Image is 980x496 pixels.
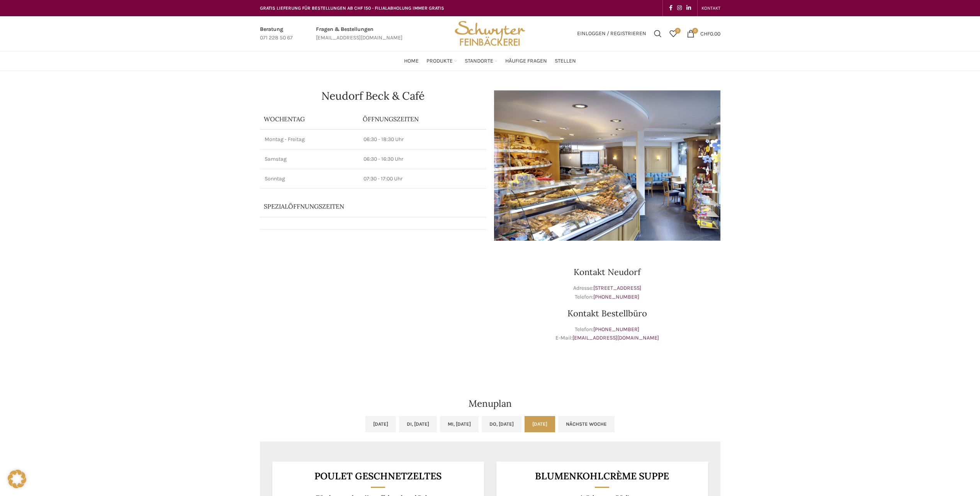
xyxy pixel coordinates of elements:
[316,25,403,42] a: Infobox link
[593,285,641,291] a: [STREET_ADDRESS]
[701,0,720,16] a: KONTAKT
[572,335,659,341] a: [EMAIL_ADDRESS][DOMAIN_NAME]
[482,416,521,432] a: Do, [DATE]
[555,58,576,65] span: Stellen
[494,309,720,318] h3: Kontakt Bestellbüro
[650,26,666,41] a: Suchen
[593,294,639,300] a: [PHONE_NUMBER]
[264,115,355,123] p: Wochentag
[506,471,698,481] h3: Blumenkohlcrème suppe
[494,268,720,276] h3: Kontakt Neudorf
[404,53,419,69] a: Home
[666,26,681,41] div: Meine Wunschliste
[260,399,720,408] h2: Menuplan
[452,30,528,36] a: Site logo
[684,3,693,14] a: Linkedin social link
[505,53,547,69] a: Häufige Fragen
[260,5,444,11] span: GRATIS LIEFERUNG FÜR BESTELLUNGEN AB CHF 150 - FILIALABHOLUNG IMMER GRATIS
[573,26,650,41] a: Einloggen / Registrieren
[265,175,354,183] p: Sonntag
[426,58,453,65] span: Produkte
[700,30,710,37] span: CHF
[260,25,293,42] a: Infobox link
[440,416,479,432] a: Mi, [DATE]
[365,416,396,432] a: [DATE]
[555,53,576,69] a: Stellen
[404,58,419,65] span: Home
[363,175,482,183] p: 07:30 - 17:00 Uhr
[363,115,482,123] p: ÖFFNUNGSZEITEN
[494,325,720,343] p: Telefon: E-Mail:
[494,284,720,301] p: Adresse: Telefon:
[260,90,486,101] h1: Neudorf Beck & Café
[675,28,681,34] span: 0
[265,136,354,143] p: Montag - Freitag
[593,326,639,333] a: [PHONE_NUMBER]
[558,416,615,432] a: Nächste Woche
[465,58,493,65] span: Standorte
[363,136,482,143] p: 06:30 - 18:30 Uhr
[701,5,720,11] span: KONTAKT
[692,28,698,34] span: 0
[426,53,457,69] a: Produkte
[465,53,498,69] a: Standorte
[265,155,354,163] p: Samstag
[525,416,555,432] a: [DATE]
[700,30,720,37] bdi: 0.00
[675,3,684,14] a: Instagram social link
[363,155,482,163] p: 06:30 - 16:30 Uhr
[666,26,681,41] a: 0
[256,53,724,69] div: Main navigation
[399,416,437,432] a: Di, [DATE]
[683,26,724,41] a: 0 CHF0.00
[667,3,675,14] a: Facebook social link
[505,58,547,65] span: Häufige Fragen
[577,31,646,36] span: Einloggen / Registrieren
[260,248,486,364] iframe: schwyter martinsbruggstrasse
[452,16,528,51] img: Bäckerei Schwyter
[698,0,724,16] div: Secondary navigation
[264,202,461,211] p: Spezialöffnungszeiten
[282,471,474,481] h3: Poulet geschnetzeltes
